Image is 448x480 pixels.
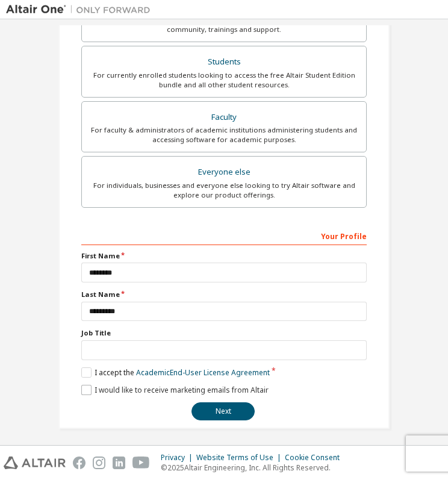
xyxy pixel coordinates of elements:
[89,181,359,200] div: For individuals, businesses and everyone else looking to try Altair software and explore our prod...
[191,402,255,420] button: Next
[81,367,270,378] label: I accept the
[136,367,270,378] a: Academic End-User License Agreement
[89,125,359,145] div: For faculty & administrators of academic institutions administering students and accessing softwa...
[81,385,269,395] label: I would like to receive marketing emails from Altair
[285,453,347,463] div: Cookie Consent
[113,457,125,469] img: linkedin.svg
[73,457,86,469] img: facebook.svg
[132,457,150,469] img: youtube.svg
[89,109,359,126] div: Faculty
[81,290,367,299] label: Last Name
[89,164,359,181] div: Everyone else
[89,54,359,70] div: Students
[161,463,347,473] p: © 2025 Altair Engineering, Inc. All Rights Reserved.
[6,4,157,16] img: Altair One
[81,251,367,261] label: First Name
[4,457,66,469] img: altair_logo.svg
[81,226,367,245] div: Your Profile
[89,70,359,90] div: For currently enrolled students looking to access the free Altair Student Edition bundle and all ...
[81,328,367,338] label: Job Title
[93,457,105,469] img: instagram.svg
[196,453,285,463] div: Website Terms of Use
[161,453,196,463] div: Privacy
